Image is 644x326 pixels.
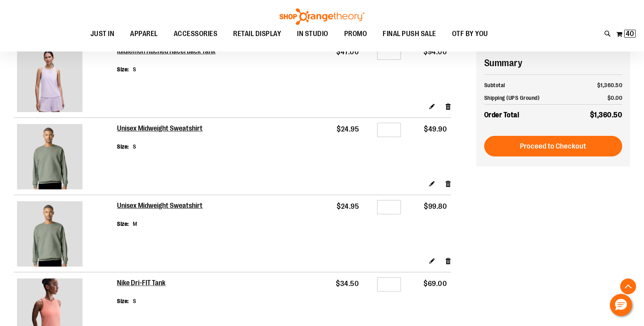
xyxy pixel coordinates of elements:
button: Hello, have a question? Let’s chat. [610,294,632,316]
a: APPAREL [122,25,166,43]
a: Unisex Midweight Sweatshirt [17,124,114,191]
dt: Size [117,220,129,228]
span: (UPS Ground) [506,95,539,101]
span: IN STUDIO [297,25,328,43]
button: Back To Top [620,278,636,294]
span: $99.80 [424,202,447,210]
dt: Size [117,143,129,151]
span: $47.00 [336,48,359,56]
a: Unisex Midweight Sweatshirt [17,201,114,269]
a: PROMO [336,25,375,43]
h2: Summary [484,56,623,70]
a: Nike Dri-FIT Tank [117,279,166,288]
a: Remove item [445,179,452,188]
span: PROMO [344,25,367,43]
a: RETAIL DISPLAY [225,25,289,43]
a: lululemon Ruched Racerback Tank [17,47,114,114]
span: APPAREL [130,25,158,43]
span: $1,360.50 [597,82,623,88]
button: Proceed to Checkout [484,136,623,156]
span: FINAL PUSH SALE [383,25,436,43]
a: ACCESSORIES [166,25,226,43]
a: OTF BY YOU [444,25,496,43]
img: Shop Orangetheory [278,8,366,25]
span: OTF BY YOU [452,25,488,43]
span: Shipping [484,95,505,101]
img: Unisex Midweight Sweatshirt [17,124,82,189]
strong: Order Total [484,109,519,120]
span: $0.00 [608,95,623,101]
dd: S [133,297,136,305]
span: $49.90 [424,125,447,133]
a: JUST IN [82,25,123,43]
span: $69.00 [424,280,447,288]
span: $94.00 [424,48,447,56]
img: Unisex Midweight Sweatshirt [17,201,82,267]
span: 40 [626,30,634,38]
span: $24.95 [337,202,359,210]
dd: S [133,143,136,151]
dt: Size [117,297,129,305]
a: Remove item [445,102,452,111]
a: Remove item [445,257,452,265]
a: FINAL PUSH SALE [375,25,444,43]
a: IN STUDIO [289,25,336,43]
span: $1,360.50 [590,111,623,119]
img: lululemon Ruched Racerback Tank [17,47,82,112]
dt: Size [117,65,129,73]
span: RETAIL DISPLAY [233,25,281,43]
th: Subtotal [484,79,571,92]
span: JUST IN [90,25,115,43]
span: $24.95 [337,125,359,133]
a: Unisex Midweight Sweatshirt [117,124,203,133]
dd: S [133,65,136,73]
a: Unisex Midweight Sweatshirt [117,202,203,210]
span: Proceed to Checkout [520,142,586,151]
dd: M [133,220,137,228]
span: ACCESSORIES [174,25,218,43]
span: $34.50 [336,280,359,288]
